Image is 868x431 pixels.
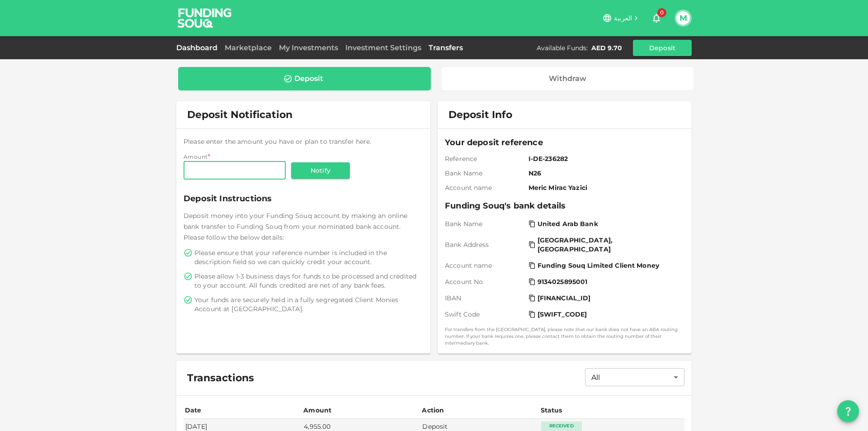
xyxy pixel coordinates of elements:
[194,248,421,266] span: Please ensure that your reference number is included in the description field so we can quickly c...
[647,9,665,27] button: 0
[837,400,859,422] button: question
[291,162,350,179] button: Notify
[194,272,421,290] span: Please allow 1-3 business days for funds to be processed and credited to your account. All funds ...
[442,67,694,90] a: Withdraw
[541,422,582,431] div: Received
[445,326,684,346] small: For transfers from the [GEOGRAPHIC_DATA], please note that our bank does not have an ABA routing ...
[275,43,342,52] a: My Investments
[528,154,681,163] span: I-DE-236282
[448,109,512,121] span: Deposit Info
[294,74,323,83] div: Deposit
[178,67,431,90] a: Deposit
[221,43,275,52] a: Marketplace
[538,261,659,270] span: Funding Souq Limited Client Money
[528,169,681,178] span: N26
[538,294,591,303] span: [FINANCIAL_ID]
[541,405,563,416] div: Status
[445,154,525,163] span: Reference
[303,405,331,416] div: Amount
[591,43,622,52] div: AED 9.70
[538,219,598,228] span: United Arab Bank
[585,368,684,386] div: All
[445,136,684,149] span: Your deposit reference
[538,310,587,319] span: [SWIFT_CODE]
[184,192,423,205] span: Deposit Instructions
[425,43,467,52] a: Transfers
[445,294,525,303] span: IBAN
[445,310,525,319] span: Swift Code
[194,295,421,313] span: Your funds are securely held in a fully segregated Client Monies Account at [GEOGRAPHIC_DATA].
[445,240,525,249] span: Bank Address
[657,8,666,17] span: 0
[422,405,444,416] div: Action
[184,137,372,146] span: Please enter the amount you have or plan to transfer here.
[342,43,425,52] a: Investment Settings
[184,161,286,180] input: amount
[184,153,208,160] span: Amount
[445,277,525,286] span: Account No
[187,372,254,384] span: Transactions
[676,11,690,25] button: M
[176,43,221,52] a: Dashboard
[184,212,407,242] span: Deposit money into your Funding Souq account by making an online bank transfer to Funding Souq fr...
[538,277,588,286] span: 9134025895001
[538,236,679,254] span: [GEOGRAPHIC_DATA], [GEOGRAPHIC_DATA]
[445,219,525,228] span: Bank Name
[614,14,632,22] span: العربية
[528,183,681,192] span: Meric Mirac Yazici
[445,169,525,178] span: Bank Name
[549,74,586,83] div: Withdraw
[537,43,588,52] div: Available Funds :
[445,261,525,270] span: Account name
[187,109,292,121] span: Deposit Notification
[445,199,684,212] span: Funding Souq's bank details
[185,405,203,416] div: Date
[633,40,692,56] button: Deposit
[445,183,525,192] span: Account name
